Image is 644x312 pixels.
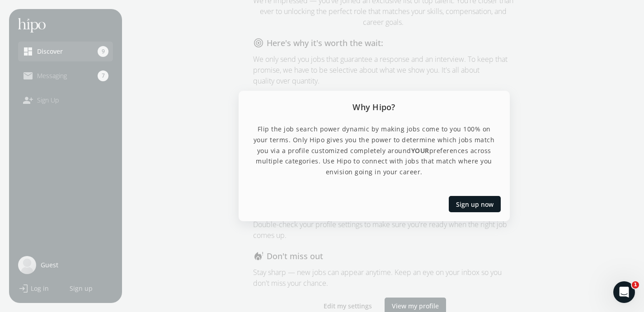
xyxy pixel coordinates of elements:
span: 1 [632,281,639,289]
iframe: Intercom live chat [613,281,635,303]
button: Sign up now [449,196,501,212]
span: Sign up now [456,199,494,209]
h2: Why Hipo? [239,91,510,123]
span: YOUR [411,146,429,155]
p: Flip the job search power dynamic by making jobs come to you 100% on your terms. Only Hipo gives ... [249,124,499,177]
